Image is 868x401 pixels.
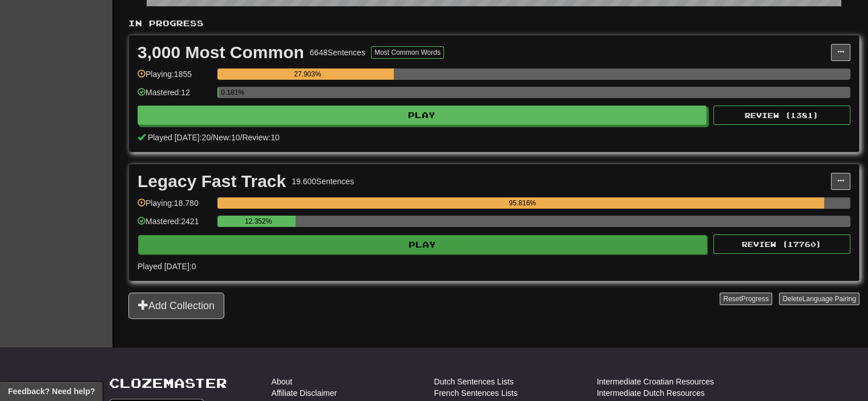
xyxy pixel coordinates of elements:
button: Review (1381) [713,106,850,125]
div: 19.600 Sentences [292,176,354,187]
button: Most Common Words [371,46,444,59]
a: Intermediate Dutch Resources [597,387,705,399]
div: 3,000 Most Common [138,44,304,61]
button: ResetProgress [720,293,772,305]
span: Language Pairing [802,295,856,303]
button: DeleteLanguage Pairing [779,293,859,305]
span: New: 10 [213,133,240,142]
div: 6648 Sentences [310,47,365,58]
div: Legacy Fast Track [138,173,286,190]
a: About [272,376,293,387]
a: Dutch Sentences Lists [434,376,514,387]
span: / [240,133,243,142]
a: Affiliate Disclaimer [272,387,337,399]
a: Clozemaster [109,376,227,390]
a: Intermediate Croatian Resources [597,376,714,387]
a: French Sentences Lists [434,387,518,399]
div: 95.816% [221,197,823,209]
div: Mastered: 12 [138,87,212,106]
span: Played [DATE]: 0 [138,262,196,271]
span: / [211,133,213,142]
button: Review (17760) [713,234,850,254]
div: Playing: 1855 [138,68,212,87]
div: 12.352% [221,216,296,227]
div: Playing: 18.780 [138,197,212,216]
div: Mastered: 2421 [138,216,212,234]
button: Play [138,235,707,254]
button: Play [138,106,706,125]
span: Played [DATE]: 20 [148,133,211,142]
span: Review: 10 [242,133,279,142]
span: Progress [741,295,769,303]
span: Open feedback widget [8,386,95,397]
button: Add Collection [128,293,224,319]
div: 27.903% [221,68,394,80]
p: In Progress [128,18,859,29]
